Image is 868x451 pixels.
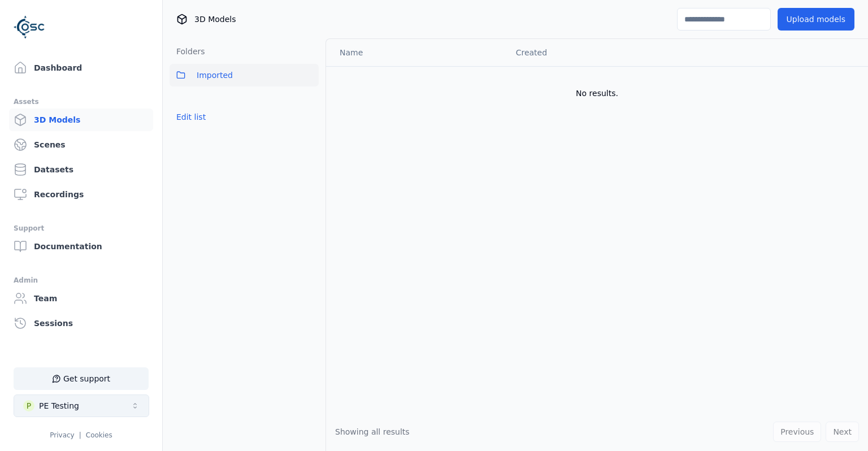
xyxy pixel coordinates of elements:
[14,367,149,390] button: Get support
[9,235,153,258] a: Documentation
[170,64,319,86] button: Imported
[14,95,149,109] div: Assets
[50,431,74,439] a: Privacy
[9,109,153,131] a: 3D Models
[23,400,34,411] div: P
[14,11,45,43] img: Logo
[14,274,149,287] div: Admin
[9,287,153,310] a: Team
[326,66,868,120] td: No results.
[194,14,236,25] span: 3D Models
[9,183,153,206] a: Recordings
[778,8,854,31] button: Upload models
[14,222,149,235] div: Support
[170,46,205,57] h3: Folders
[79,431,81,439] span: |
[197,68,233,82] span: Imported
[326,39,507,66] th: Name
[9,312,153,335] a: Sessions
[39,400,79,411] div: PE Testing
[86,431,112,439] a: Cookies
[9,57,153,79] a: Dashboard
[507,39,690,66] th: Created
[14,394,149,417] button: Select a workspace
[9,158,153,181] a: Datasets
[335,427,410,436] span: Showing all results
[170,107,212,127] button: Edit list
[9,133,153,156] a: Scenes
